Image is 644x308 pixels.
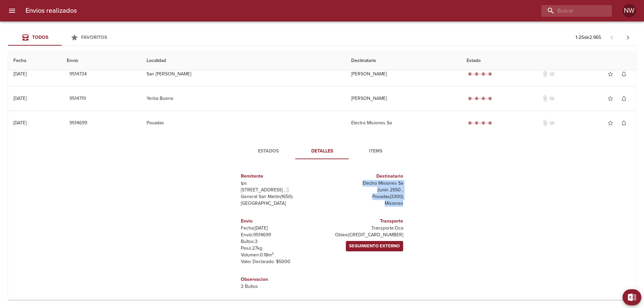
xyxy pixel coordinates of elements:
[617,67,631,81] button: Activar notificaciones
[325,218,403,225] h6: Transporte
[475,72,479,76] span: radio_button_checked
[241,258,319,265] p: Valor Declarado: $ 5000
[325,180,403,187] p: Electro Misiones Sa
[141,86,346,111] td: Yerba Buena
[542,71,548,77] span: No tiene documentos adjuntos
[617,116,631,130] button: Activar notificaciones
[241,193,319,200] p: General San Martin ( 1650 )
[241,252,319,258] p: Volumen: 0.18 m
[467,95,493,102] div: Entregado
[481,72,485,76] span: radio_button_checked
[488,72,492,76] span: radio_button_checked
[488,121,492,125] span: radio_button_checked
[241,180,319,187] p: Ips
[241,200,319,207] p: [GEOGRAPHIC_DATA]
[241,276,319,283] h6: Observacion
[604,67,617,81] button: Agregar a favoritos
[81,35,107,40] span: Favoritos
[67,68,90,80] button: 9514734
[13,96,26,101] div: [DATE]
[604,116,617,130] button: Agregar a favoritos
[241,225,319,232] p: Fecha: [DATE]
[468,121,472,125] span: radio_button_checked
[481,121,485,125] span: radio_button_checked
[623,4,636,17] div: Abrir información de usuario
[548,71,555,77] span: No tiene pedido asociado
[325,232,403,238] p: Oblea: [CREDIT_CARD_NUMBER]
[325,187,403,193] p: Junin 2550 ,
[475,121,479,125] span: radio_button_checked
[623,289,641,305] button: Exportar Excel
[623,4,636,17] div: NW
[604,34,620,41] span: Pagina anterior
[69,119,87,127] span: 9514699
[272,251,274,256] sup: 3
[141,51,346,70] th: Localidad
[241,187,319,193] p: [STREET_ADDRESS] ,  
[621,71,627,77] span: notifications_none
[467,71,493,77] div: Entregado
[467,120,493,126] div: Entregado
[617,92,631,105] button: Activar notificaciones
[61,51,141,70] th: Envio
[475,97,479,101] span: radio_button_checked
[141,111,346,135] td: Posadas
[604,92,617,105] button: Agregar a favoritos
[481,97,485,101] span: radio_button_checked
[246,147,291,156] span: Estados
[346,111,461,135] td: Electro Misiones Sa
[488,97,492,101] span: radio_button_checked
[241,232,319,238] p: Envío: 9514699
[607,95,614,102] span: star_border
[346,62,461,86] td: [PERSON_NAME]
[25,5,77,16] h6: Envios realizados
[32,35,48,40] span: Todos
[607,120,614,126] span: star_border
[576,34,601,41] p: 1 - 25 de 2.965
[542,120,548,126] span: No tiene documentos adjuntos
[325,225,403,232] p: Transporte: Oca
[346,86,461,111] td: [PERSON_NAME]
[542,95,548,102] span: No tiene documentos adjuntos
[241,245,319,252] p: Peso: 27 kg
[13,120,26,126] div: [DATE]
[141,62,346,86] td: San [PERSON_NAME]
[548,95,555,102] span: No tiene pedido asociado
[241,238,319,245] p: Bultos: 3
[325,193,403,200] p: Posadas ( 3300 )
[621,95,627,102] span: notifications_none
[349,242,400,250] span: Seguimiento Externo
[353,147,398,156] span: Items
[241,173,319,180] h6: Remitente
[69,70,87,78] span: 9514734
[67,117,90,129] button: 9514699
[548,120,555,126] span: No tiene pedido asociado
[67,93,89,105] button: 9514719
[69,95,86,103] span: 9514719
[468,97,472,101] span: radio_button_checked
[620,29,636,46] span: Pagina siguiente
[325,200,403,207] p: Misiones
[241,143,402,159] div: Tabs detalle de guia
[8,29,115,46] div: Tabs Envios
[13,71,26,77] div: [DATE]
[299,147,345,156] span: Detalles
[4,3,20,19] button: menu
[607,71,614,77] span: star_border
[346,241,403,251] a: Seguimiento Externo
[461,51,636,70] th: Estado
[241,283,319,290] p: 3 Bultos
[241,218,319,225] h6: Envio
[346,51,461,70] th: Destinatario
[541,5,600,17] input: buscar
[621,120,627,126] span: notifications_none
[325,173,403,180] h6: Destinatario
[468,72,472,76] span: radio_button_checked
[8,51,61,70] th: Fecha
